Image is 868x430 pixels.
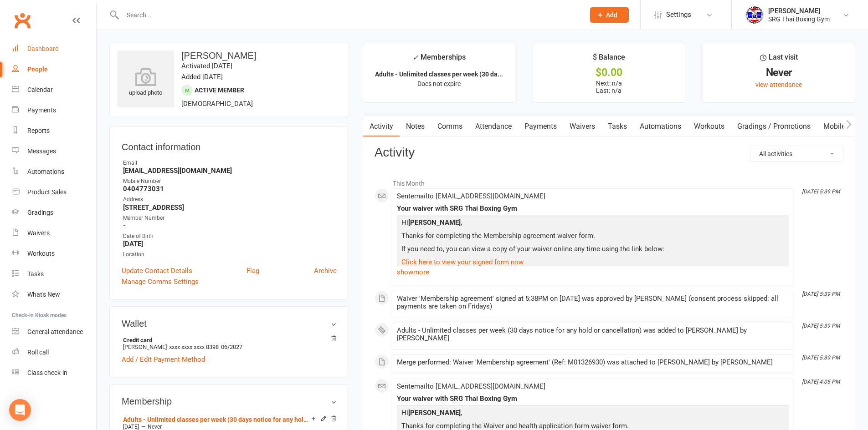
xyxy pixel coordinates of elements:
[123,195,337,204] div: Address
[768,15,830,23] div: SRG Thai Boxing Gym
[27,369,67,376] div: Class check-in
[12,100,96,121] a: Payments
[27,209,53,216] div: Gradings
[123,222,337,230] strong: -
[601,116,633,137] a: Tasks
[27,168,64,175] div: Automations
[117,68,174,98] div: upload photo
[400,116,431,137] a: Notes
[181,73,223,81] time: Added [DATE]
[12,39,96,59] a: Dashboard
[27,349,49,356] div: Roll call
[399,407,787,420] p: Hi ,
[397,192,545,200] span: Sent email to [EMAIL_ADDRESS][DOMAIN_NAME]
[117,51,341,61] h3: [PERSON_NAME]
[802,291,840,297] i: [DATE] 5:39 PM
[12,223,96,243] a: Waivers
[11,9,34,32] a: Clubworx
[401,258,524,266] a: Click here to view your signed form now
[27,250,55,257] div: Workouts
[397,327,789,342] div: Adults - Unlimited classes per week (30 days notice for any hold or cancellation) was added to [P...
[247,265,259,276] a: Flag
[123,416,311,423] a: Adults - Unlimited classes per week (30 days notice for any hold or cancellation)
[363,116,400,137] a: Activity
[123,232,337,241] div: Date of Birth
[195,86,244,94] span: Active member
[122,335,337,352] li: [PERSON_NAME]
[27,229,50,237] div: Waivers
[593,51,625,68] div: $ Balance
[711,68,847,77] div: Never
[590,7,629,23] button: Add
[768,7,830,15] div: [PERSON_NAME]
[181,62,232,70] time: Activated [DATE]
[802,354,840,361] i: [DATE] 5:39 PM
[27,188,67,196] div: Product Sales
[397,266,789,278] a: show more
[399,243,787,257] p: If you need to, you can view a copy of your waiver online any time using the link below:
[12,182,96,202] a: Product Sales
[397,359,789,366] div: Merge performed: Waiver 'Membership agreement' (Ref: M01326930) was attached to [PERSON_NAME] by ...
[12,59,96,80] a: People
[123,159,337,167] div: Email
[123,250,337,259] div: Location
[123,203,337,212] strong: [STREET_ADDRESS]
[375,174,843,188] li: This Month
[148,424,162,430] span: Never
[123,240,337,248] strong: [DATE]
[221,344,242,350] span: 06/2027
[27,106,56,114] div: Payments
[375,71,503,78] strong: Adults - Unlimited classes per week (30 da...
[27,147,56,155] div: Messages
[123,177,337,186] div: Mobile Number
[12,363,96,383] a: Class kiosk mode
[469,116,518,137] a: Attendance
[123,424,139,430] span: [DATE]
[397,205,789,212] div: Your waiver with SRG Thai Boxing Gym
[122,138,337,152] h3: Contact information
[27,291,60,298] div: What's New
[123,337,332,344] strong: Credit card
[802,323,840,329] i: [DATE] 5:39 PM
[541,80,677,94] p: Next: n/a Last: n/a
[12,141,96,162] a: Messages
[688,116,731,137] a: Workouts
[731,116,817,137] a: Gradings / Promotions
[169,344,219,350] span: xxxx xxxx xxxx 8398
[181,100,253,108] span: [DEMOGRAPHIC_DATA]
[27,45,59,52] div: Dashboard
[27,127,50,134] div: Reports
[12,80,96,100] a: Calendar
[27,86,53,93] div: Calendar
[397,395,789,403] div: Your waiver with SRG Thai Boxing Gym
[120,9,578,21] input: Search...
[666,5,691,25] span: Settings
[122,265,192,276] a: Update Contact Details
[417,80,461,87] span: Does not expire
[633,116,688,137] a: Automations
[802,379,840,385] i: [DATE] 4:05 PM
[123,167,337,175] strong: [EMAIL_ADDRESS][DOMAIN_NAME]
[399,217,787,230] p: Hi ,
[563,116,601,137] a: Waivers
[412,53,418,62] i: ✓
[431,116,469,137] a: Comms
[12,264,96,284] a: Tasks
[122,396,337,406] h3: Membership
[375,146,843,160] h3: Activity
[399,230,787,243] p: Thanks for completing the Membership agreement waiver form.
[760,51,798,68] div: Last visit
[397,382,545,390] span: Sent email to [EMAIL_ADDRESS][DOMAIN_NAME]
[397,295,789,310] div: Waiver 'Membership agreement' signed at 5:38PM on [DATE] was approved by [PERSON_NAME] (consent p...
[412,51,466,68] div: Memberships
[745,6,764,24] img: thumb_image1718682644.png
[606,11,617,19] span: Add
[12,243,96,264] a: Workouts
[12,121,96,141] a: Reports
[9,399,31,421] div: Open Intercom Messenger
[12,284,96,305] a: What's New
[802,188,840,195] i: [DATE] 5:39 PM
[122,276,199,287] a: Manage Comms Settings
[122,319,337,329] h3: Wallet
[123,214,337,223] div: Member Number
